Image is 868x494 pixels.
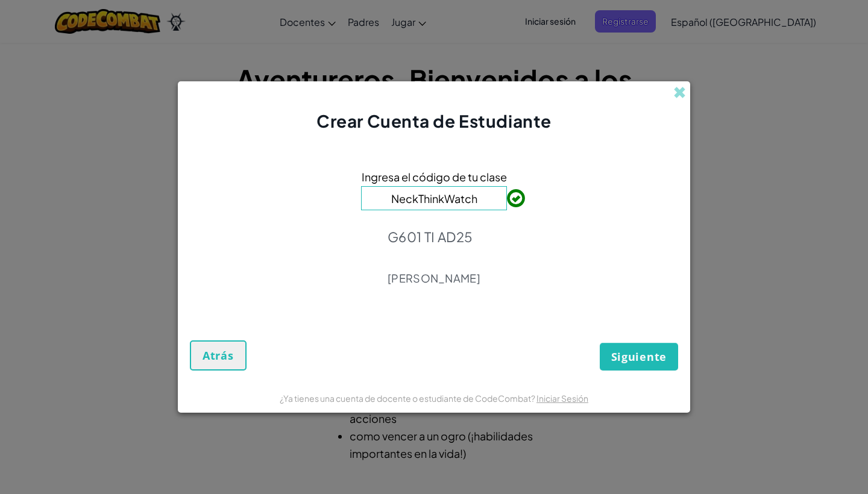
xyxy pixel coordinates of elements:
button: Atrás [190,340,247,370]
p: [PERSON_NAME] [388,271,480,286]
p: G601 TI AD25 [388,228,480,245]
span: ¿Ya tienes una cuenta de docente o estudiante de CodeCombat? [280,393,536,404]
span: Atrás [203,348,234,363]
span: Ingresa el código de tu clase [362,168,507,186]
span: Siguiente [611,349,667,364]
a: Iniciar Sesión [536,393,588,404]
span: Crear Cuenta de Estudiante [316,110,552,131]
button: Siguiente [600,343,678,370]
